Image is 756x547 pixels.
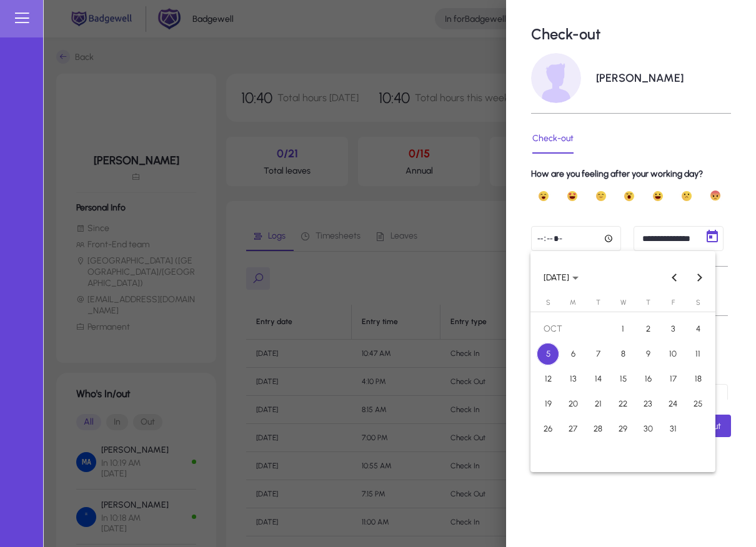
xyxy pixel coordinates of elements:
button: Oct 18, 2025 [685,367,710,392]
button: Previous month [662,265,687,290]
button: Oct 12, 2025 [535,367,560,392]
button: Oct 6, 2025 [560,342,585,367]
span: 4 [687,318,709,340]
span: 26 [537,418,559,440]
button: Oct 1, 2025 [610,317,635,342]
span: 2 [637,318,659,340]
button: Oct 21, 2025 [585,392,610,416]
span: 19 [537,393,559,415]
span: 25 [687,393,709,415]
button: Oct 25, 2025 [685,392,710,416]
span: F [671,298,674,307]
span: 13 [562,368,584,390]
button: Oct 30, 2025 [635,416,660,441]
span: 1 [612,318,634,340]
button: Oct 13, 2025 [560,367,585,392]
button: Oct 3, 2025 [660,317,685,342]
span: W [620,298,625,307]
button: Oct 26, 2025 [535,416,560,441]
button: Oct 8, 2025 [610,342,635,367]
button: Oct 29, 2025 [610,416,635,441]
button: Oct 20, 2025 [560,392,585,416]
button: Oct 5, 2025 [535,342,560,367]
span: 15 [612,368,634,390]
span: 22 [612,393,634,415]
span: 3 [662,318,684,340]
span: 24 [662,393,684,415]
button: Oct 9, 2025 [635,342,660,367]
button: Oct 19, 2025 [535,392,560,416]
span: 10 [662,343,684,365]
span: 27 [562,418,584,440]
span: 12 [537,368,559,390]
button: Oct 7, 2025 [585,342,610,367]
button: Oct 14, 2025 [585,367,610,392]
button: Oct 27, 2025 [560,416,585,441]
span: 29 [612,418,634,440]
span: 30 [637,418,659,440]
span: 28 [587,418,609,440]
button: Choose month and year [539,266,584,288]
button: Oct 10, 2025 [660,342,685,367]
span: 14 [587,368,609,390]
button: Oct 28, 2025 [585,416,610,441]
span: 21 [587,393,609,415]
button: Oct 15, 2025 [610,367,635,392]
button: Oct 22, 2025 [610,392,635,416]
span: T [595,298,600,307]
span: 17 [662,368,684,390]
button: Oct 2, 2025 [635,317,660,342]
span: [DATE] [544,272,569,283]
span: 20 [562,393,584,415]
button: Oct 4, 2025 [685,317,710,342]
span: 18 [687,368,709,390]
span: 23 [637,393,659,415]
button: Oct 17, 2025 [660,367,685,392]
button: Oct 11, 2025 [685,342,710,367]
button: Oct 16, 2025 [635,367,660,392]
span: 16 [637,368,659,390]
span: 31 [662,418,684,440]
span: S [695,298,700,307]
span: M [570,298,576,307]
button: Oct 24, 2025 [660,392,685,416]
span: 9 [637,343,659,365]
span: 6 [562,343,584,365]
td: OCT [535,317,610,342]
button: Oct 23, 2025 [635,392,660,416]
span: S [545,298,550,307]
button: Oct 31, 2025 [660,416,685,441]
span: 7 [587,343,609,365]
button: Next month [687,265,712,290]
span: T [645,298,650,307]
span: 8 [612,343,634,365]
span: 5 [537,343,559,365]
span: 11 [687,343,709,365]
